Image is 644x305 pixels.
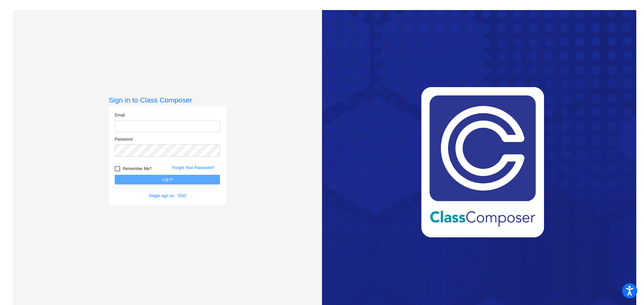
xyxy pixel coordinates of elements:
button: Log In [115,175,220,184]
a: Single sign on - SSO [149,194,186,198]
a: Forgot Your Password? [172,165,214,170]
h3: Sign in to Class Composer [109,96,226,104]
span: Remember Me? [123,165,152,173]
label: Password [115,136,132,142]
label: Email [115,112,125,118]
